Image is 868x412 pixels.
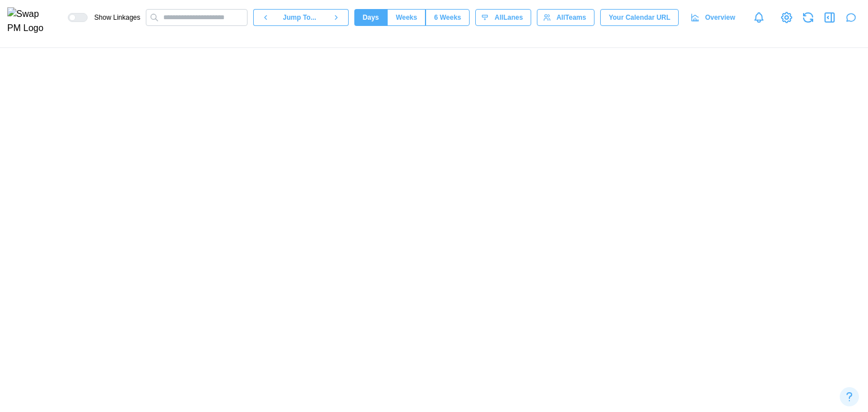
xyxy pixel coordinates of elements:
[557,10,586,25] span: All Teams
[426,9,470,26] button: 6 Weeks
[600,9,679,26] button: Your Calendar URL
[494,10,523,25] span: All Lanes
[354,9,388,26] button: Days
[396,10,417,25] span: Weeks
[800,10,816,25] button: Refresh Grid
[537,9,594,26] button: AllTeams
[387,9,426,26] button: Weeks
[277,9,324,26] button: Jump To...
[363,10,379,25] span: Days
[749,8,769,27] a: Notifications
[843,10,859,25] button: Open project assistant
[779,10,795,25] a: View Project
[283,10,316,25] span: Jump To...
[88,13,140,22] span: Show Linkages
[434,10,461,25] span: 6 Weeks
[7,7,53,36] img: Swap PM Logo
[705,10,735,25] span: Overview
[609,10,670,25] span: Your Calendar URL
[822,10,837,25] button: Open Drawer
[684,9,744,26] a: Overview
[475,9,531,26] button: AllLanes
